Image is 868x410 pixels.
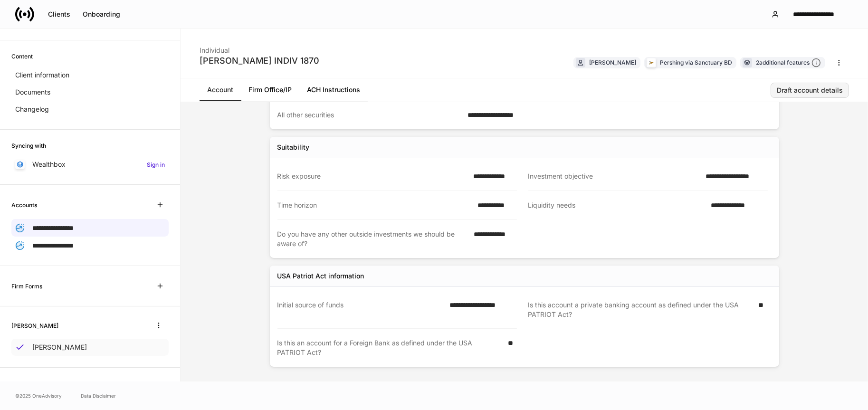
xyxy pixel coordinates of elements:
div: [PERSON_NAME] INDIV 1870 [200,55,319,67]
p: Documents [15,87,50,97]
a: Data Disclaimer [81,392,116,400]
a: [PERSON_NAME] [11,339,169,356]
div: Is this account a private banking account as defined under the USA PATRIOT Act? [528,300,753,319]
a: WealthboxSign in [11,156,169,173]
p: Wealthbox [32,160,66,169]
button: Clients [42,7,76,22]
div: Risk exposure [277,172,468,181]
span: © 2025 OneAdvisory [15,392,62,400]
div: Do you have any other outside investments we should be aware of? [277,229,468,248]
div: Pershing via Sanctuary BD [660,58,732,67]
p: Client information [15,70,69,80]
a: Account [200,78,241,101]
div: All other securities [277,110,462,120]
p: Changelog [15,105,49,114]
h6: [PERSON_NAME] [11,321,58,330]
a: Documents [11,84,169,101]
h6: Firm Forms [11,282,42,291]
h6: Syncing with [11,141,46,150]
a: Client information [11,67,169,84]
div: Is this an account for a Foreign Bank as defined under the USA PATRIOT Act? [277,338,502,357]
div: Clients [48,11,70,18]
div: Investment objective [528,172,700,181]
div: Time horizon [277,200,472,210]
div: Initial source of funds [277,300,444,319]
div: USA Patriot Act information [277,271,364,281]
button: Draft account details [771,83,849,98]
div: Draft account details [777,87,843,94]
a: Firm Office/IP [241,78,299,101]
div: Individual [200,40,319,55]
div: Onboarding [83,11,120,18]
a: Changelog [11,101,169,118]
p: [PERSON_NAME] [32,343,87,352]
div: Liquidity needs [528,200,706,210]
h6: Accounts [11,200,37,210]
div: [PERSON_NAME] [589,58,636,67]
button: Onboarding [76,7,126,22]
h6: Content [11,52,33,61]
div: 2 additional features [756,58,821,68]
h6: Sign in [147,160,165,169]
a: ACH Instructions [299,78,368,101]
div: Suitability [277,143,310,152]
